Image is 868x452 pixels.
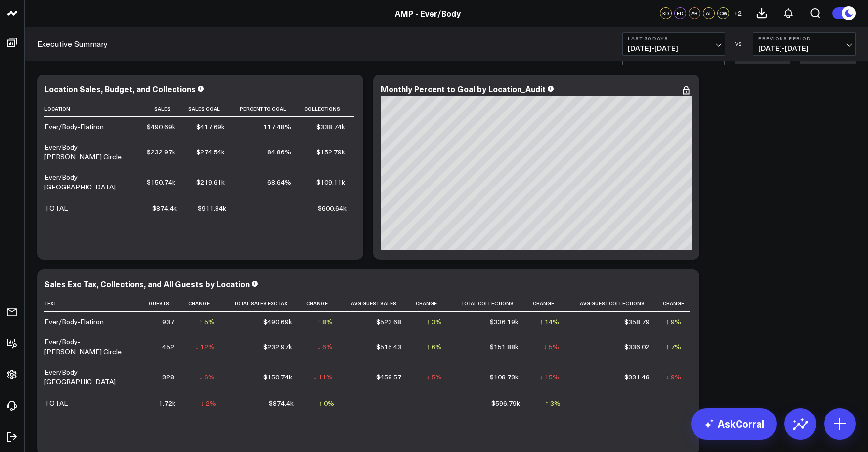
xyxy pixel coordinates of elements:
div: ↑ 3% [427,317,442,327]
div: $596.79k [491,398,520,408]
div: KD [660,7,672,19]
div: ↑ 5% [199,317,215,327]
div: $874.4k [152,203,177,213]
div: $523.68 [376,317,401,327]
div: $417.69k [196,122,225,132]
div: $152.79k [316,147,345,157]
div: ↓ 12% [195,342,215,352]
div: ↑ 8% [317,317,333,327]
div: ↓ 5% [427,372,442,382]
div: ↓ 2% [201,398,216,408]
th: Change [410,296,451,312]
div: Ever/Body-[PERSON_NAME] Circle [44,337,134,357]
div: ↑ 3% [545,398,561,408]
div: FD [674,7,686,19]
div: Ever/Body-[GEOGRAPHIC_DATA] [44,367,134,387]
div: 1.72k [159,398,175,408]
div: $336.19k [490,317,519,327]
div: $338.74k [316,122,345,132]
a: AskCorral [691,408,777,440]
div: 937 [162,317,174,327]
span: [DATE] - [DATE] [758,44,850,52]
div: Ever/Body-[PERSON_NAME] Circle [44,142,134,162]
div: $232.97k [147,147,175,157]
div: ↑ 0% [319,398,334,408]
div: 117.48% [263,122,291,132]
b: Previous Period [758,36,850,41]
a: AMP - Ever/Body [395,8,461,19]
div: ↓ 15% [540,372,559,382]
div: ↑ 14% [540,317,559,327]
button: Last 30 Days[DATE]-[DATE] [622,32,725,56]
div: TOTAL [44,398,68,408]
div: 68.64% [267,177,291,187]
div: $108.73k [490,372,519,382]
div: $911.84k [198,203,226,213]
th: Change [183,296,223,312]
span: [DATE] - [DATE] [628,44,720,52]
div: Monthly Percent to Goal by Location_Audit [381,83,546,94]
div: $331.48 [624,372,650,382]
div: $151.88k [490,342,519,352]
div: 452 [162,342,174,352]
div: $150.74k [147,177,175,187]
a: Executive Summary [37,38,108,49]
th: Guests [143,296,183,312]
div: VS [730,41,748,47]
span: + 2 [734,10,742,17]
th: Total Collections [451,296,527,312]
th: Change [658,296,690,312]
div: 84.86% [267,147,291,157]
div: ↑ 7% [666,342,681,352]
div: Location Sales, Budget, and Collections [44,83,196,94]
div: ↓ 11% [313,372,333,382]
div: $232.97k [263,342,292,352]
th: Percent To Goal [234,101,300,117]
div: $109.11k [316,177,345,187]
b: Last 30 Days [628,36,720,41]
th: Collections [300,101,354,117]
div: AB [689,7,700,19]
div: Ever/Body-[GEOGRAPHIC_DATA] [44,172,134,192]
div: $219.61k [196,177,225,187]
div: Sales Exc Tax, Collections, and All Guests by Location [44,278,250,289]
th: Change [527,296,568,312]
div: $274.54k [196,147,225,157]
div: ↓ 6% [199,372,215,382]
div: $490.69k [263,317,292,327]
th: Avg Guest Sales [342,296,410,312]
div: Ever/Body-Flatiron [44,317,104,327]
div: $515.43 [376,342,401,352]
div: ↓ 5% [544,342,559,352]
div: Ever/Body-Flatiron [44,122,104,132]
div: TOTAL [44,203,68,213]
div: $874.4k [269,398,294,408]
th: Avg Guest Collections [568,296,659,312]
div: $459.57 [376,372,401,382]
th: Sales Goal [184,101,234,117]
th: Total Sales Exc Tax [223,296,301,312]
button: Previous Period[DATE]-[DATE] [753,32,856,56]
div: $490.69k [147,122,175,132]
div: ↓ 9% [666,372,681,382]
th: Location [44,101,143,117]
div: CW [717,7,729,19]
th: Text [44,296,143,312]
div: AL [703,7,715,19]
div: ↑ 9% [666,317,681,327]
th: Change [301,296,342,312]
div: $150.74k [263,372,292,382]
div: 328 [162,372,174,382]
div: ↑ 6% [427,342,442,352]
div: $600.64k [318,203,347,213]
button: +2 [732,7,743,19]
th: Sales [143,101,184,117]
div: ↓ 6% [317,342,333,352]
div: $358.79 [624,317,650,327]
div: $336.02 [624,342,650,352]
